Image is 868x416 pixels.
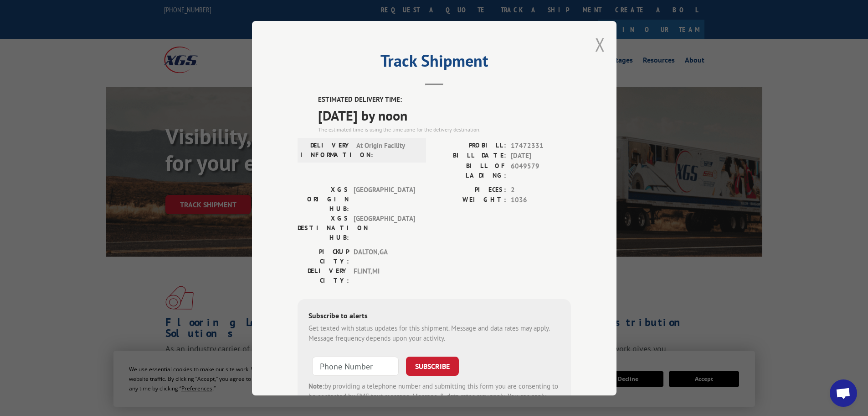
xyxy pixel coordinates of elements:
[354,184,415,213] span: [GEOGRAPHIC_DATA]
[434,195,506,205] label: WEIGHT:
[434,161,506,180] label: BILL OF LADING:
[434,151,506,161] label: BILL DATE:
[511,195,571,205] span: 1036
[511,184,571,195] span: 2
[308,381,324,390] strong: Note:
[308,323,560,343] div: Get texted with status updates for this shipment. Message and data rates may apply. Message frequ...
[298,247,349,266] label: PICKUP CITY:
[298,266,349,285] label: DELIVERY CITY:
[434,140,506,151] label: PROBILL:
[511,140,571,151] span: 17472331
[354,247,415,266] span: DALTON , GA
[318,95,571,105] label: ESTIMATED DELIVERY TIME:
[406,356,459,375] button: SUBSCRIBE
[356,140,418,159] span: At Origin Facility
[434,184,506,195] label: PIECES:
[354,266,415,285] span: FLINT , MI
[318,105,571,125] span: [DATE] by noon
[354,213,415,242] span: [GEOGRAPHIC_DATA]
[312,356,399,375] input: Phone Number
[511,161,571,180] span: 6049579
[298,213,349,242] label: XGS DESTINATION HUB:
[595,32,605,57] button: Close modal
[318,125,571,133] div: The estimated time is using the time zone for the delivery destination.
[300,140,352,159] label: DELIVERY INFORMATION:
[298,184,349,213] label: XGS ORIGIN HUB:
[511,151,571,161] span: [DATE]
[830,379,857,407] div: Open chat
[308,310,560,323] div: Subscribe to alerts
[298,54,571,72] h2: Track Shipment
[308,381,560,412] div: by providing a telephone number and submitting this form you are consenting to be contacted by SM...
